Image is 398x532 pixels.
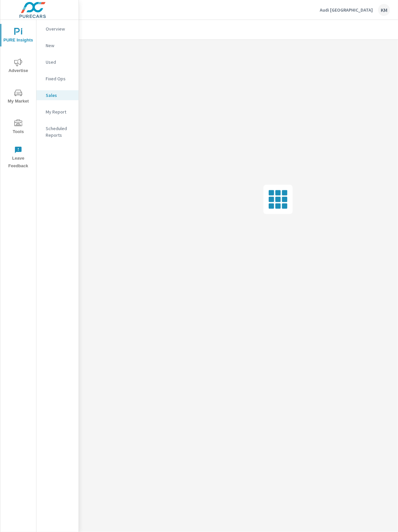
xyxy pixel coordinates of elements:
[2,146,34,170] span: Leave Feedback
[0,20,36,173] div: nav menu
[378,4,390,16] div: KM
[46,125,73,138] p: Scheduled Reports
[320,7,373,13] p: Audi [GEOGRAPHIC_DATA]
[36,90,79,100] div: Sales
[46,92,73,99] p: Sales
[2,89,34,105] span: My Market
[36,24,79,34] div: Overview
[46,26,73,32] p: Overview
[2,58,34,75] span: Advertise
[36,40,79,50] div: New
[46,59,73,65] p: Used
[36,74,79,84] div: Fixed Ops
[46,42,73,49] p: New
[36,123,79,140] div: Scheduled Reports
[36,57,79,67] div: Used
[46,75,73,82] p: Fixed Ops
[2,28,34,44] span: PURE Insights
[36,107,79,117] div: My Report
[2,119,34,136] span: Tools
[46,109,73,115] p: My Report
